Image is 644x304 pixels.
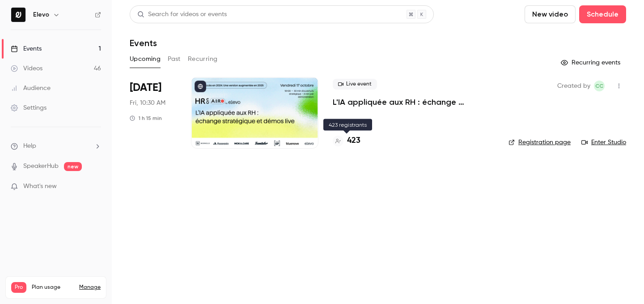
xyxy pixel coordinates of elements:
[11,64,42,73] div: Videos
[347,135,360,147] h4: 423
[23,141,36,151] span: Help
[581,138,626,147] a: Enter Studio
[333,79,377,90] span: Live event
[130,77,177,149] div: Oct 17 Fri, 10:30 AM (Europe/Paris)
[137,10,227,19] div: Search for videos or events
[23,182,57,191] span: What's new
[79,284,101,291] a: Manage
[188,52,218,66] button: Recurring
[508,138,571,147] a: Registration page
[11,84,51,93] div: Audience
[595,81,603,91] span: CC
[333,135,360,147] a: 423
[557,81,590,91] span: Created by
[525,5,576,23] button: New video
[23,162,59,171] a: SpeakerHub
[11,44,42,53] div: Events
[64,162,82,171] span: new
[33,10,49,19] h6: Elevo
[579,5,626,23] button: Schedule
[130,52,161,66] button: Upcoming
[557,56,626,70] button: Recurring events
[333,97,494,107] a: L'IA appliquée aux RH : échange stratégique et démos live.
[11,103,47,112] div: Settings
[11,282,26,293] span: Pro
[130,115,162,122] div: 1 h 15 min
[32,284,74,291] span: Plan usage
[130,38,157,48] h1: Events
[168,52,181,66] button: Past
[130,98,165,107] span: Fri, 10:30 AM
[11,8,25,22] img: Elevo
[594,81,605,91] span: Clara Courtillier
[130,81,161,95] span: [DATE]
[11,141,101,151] li: help-dropdown-opener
